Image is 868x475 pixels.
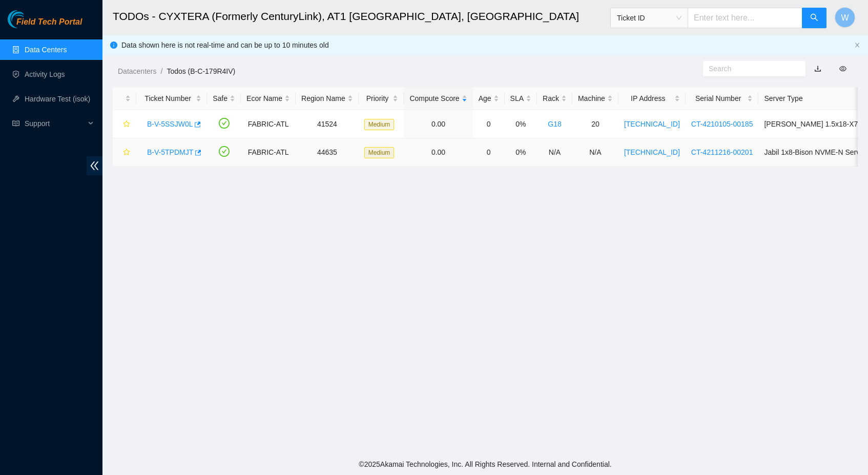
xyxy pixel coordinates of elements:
span: Medium [364,147,395,158]
td: 0.00 [404,110,472,138]
a: B-V-5TPDMJT [147,148,193,156]
td: FABRIC-ATL [241,110,296,138]
button: W [835,7,855,28]
td: 20 [572,110,618,138]
td: 41524 [296,110,359,138]
span: star [123,120,130,129]
a: Datacenters [118,67,156,75]
input: Enter text here... [688,8,802,28]
button: star [118,116,131,132]
td: N/A [572,138,618,167]
span: search [810,13,818,23]
button: search [802,8,826,28]
button: download [807,60,829,77]
a: CT-4210105-00185 [691,120,753,128]
span: Ticket ID [617,10,681,26]
span: Support [25,113,85,134]
td: 0 [473,138,505,167]
td: 44635 [296,138,359,167]
span: W [841,11,849,24]
input: Search [709,63,792,74]
td: 0% [505,110,537,138]
img: Akamai Technologies [8,10,52,28]
td: N/A [537,138,572,167]
a: Data Centers [25,46,67,54]
a: G18 [548,120,561,128]
a: download [814,65,821,73]
td: FABRIC-ATL [241,138,296,167]
span: eye [839,65,846,72]
a: Akamai TechnologiesField Tech Portal [8,18,82,32]
a: Hardware Test (isok) [25,95,90,103]
footer: © 2025 Akamai Technologies, Inc. All Rights Reserved. Internal and Confidential. [102,453,868,475]
a: B-V-5SSJW0L [147,120,193,128]
a: CT-4211216-00201 [691,148,753,156]
a: [TECHNICAL_ID] [624,120,680,128]
a: Todos (B-C-179R4IV) [167,67,235,75]
span: close [854,42,860,48]
span: read [12,120,19,127]
span: Field Tech Portal [16,17,82,27]
td: 0 [473,110,505,138]
span: / [160,67,162,75]
span: check-circle [219,118,230,129]
td: 0.00 [404,138,472,167]
td: 0% [505,138,537,167]
span: Medium [364,119,395,130]
span: check-circle [219,146,230,157]
span: star [123,149,130,157]
button: star [118,144,131,160]
span: double-left [87,156,102,175]
a: [TECHNICAL_ID] [624,148,680,156]
a: Activity Logs [25,70,65,78]
button: close [854,42,860,49]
